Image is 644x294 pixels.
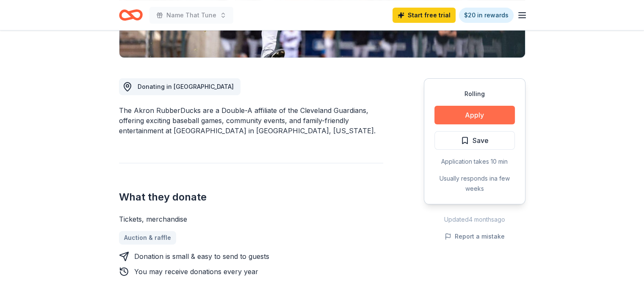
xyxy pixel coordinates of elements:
span: Save [473,135,489,146]
div: Usually responds in a few weeks [434,173,515,194]
h2: What they donate [119,190,383,204]
button: Report a mistake [445,231,505,242]
a: Auction & raffle [119,231,176,245]
div: Application takes 10 min [434,157,515,167]
div: Rolling [434,89,515,99]
div: The Akron RubberDucks are a Double-A affiliate of the Cleveland Guardians, offering exciting base... [119,105,383,136]
div: Tickets, merchandise [119,214,383,224]
span: Name That Tune [166,10,216,20]
button: Name That Tune [149,7,233,24]
button: Save [434,131,515,150]
div: Donation is small & easy to send to guests [134,251,269,261]
a: $20 in rewards [459,8,514,23]
a: Home [119,5,143,25]
a: Start free trial [392,8,456,23]
button: Apply [434,106,515,124]
span: Donating in [GEOGRAPHIC_DATA] [138,83,234,90]
div: Updated 4 months ago [424,214,525,225]
div: You may receive donations every year [134,267,258,277]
